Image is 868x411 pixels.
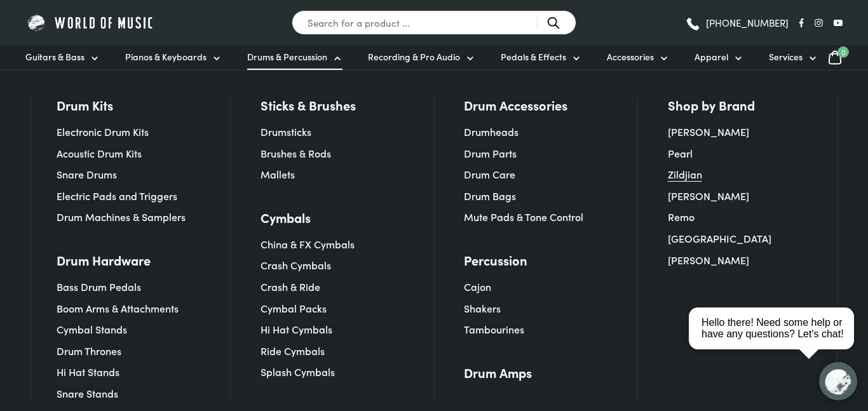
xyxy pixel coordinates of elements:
a: [PERSON_NAME] [668,125,749,138]
a: [GEOGRAPHIC_DATA] [668,231,771,245]
span: Pedals & Effects [501,50,566,64]
a: Shop by Brand [668,96,755,114]
a: [PERSON_NAME] [668,189,749,203]
a: Boom Arms & Attachments [57,301,179,315]
a: Drum Amps [464,363,532,381]
iframe: Chat with our support team [684,271,868,411]
a: Shakers [464,301,501,315]
span: 0 [837,46,849,58]
a: Splash Cymbals [261,365,335,379]
a: Cymbal Stands [57,322,127,336]
a: Drumheads [464,125,519,138]
a: Drum Hardware [57,251,151,269]
a: Sticks & Brushes [261,96,356,114]
a: Electronic Drum Kits [57,125,149,138]
a: Mute Pads & Tone Control [464,210,583,224]
a: Zildjian [668,167,702,181]
span: [PHONE_NUMBER] [706,18,789,27]
a: Ride Cymbals [261,344,325,358]
a: Snare Stands [57,386,118,400]
a: Remo [668,210,695,224]
a: Crash Cymbals [261,258,331,272]
a: China & FX Cymbals [261,237,355,251]
a: Cymbals [261,208,311,226]
a: Drum Care [464,167,515,181]
a: Drum Machines & Samplers [57,210,186,224]
a: Acoustic Drum Kits [57,146,142,160]
a: Bass Drum Pedals [57,280,141,293]
span: Guitars & Bass [25,50,85,64]
a: Electric Pads and Triggers [57,189,177,203]
input: Search for a product ... [292,10,576,35]
span: Pianos & Keyboards [125,50,207,64]
a: [PHONE_NUMBER] [685,13,789,32]
a: Mallets [261,167,295,181]
a: Drum Kits [57,96,113,114]
span: Apparel [695,50,728,64]
a: Drum Thrones [57,344,121,358]
a: Hi Hat Cymbals [261,322,332,336]
a: Drumsticks [261,125,311,138]
span: Accessories [607,50,654,64]
a: Drum Accessories [464,96,567,114]
a: Drum Bags [464,189,516,203]
a: [PERSON_NAME] [668,253,749,267]
a: Drum Parts [464,146,517,160]
a: Brushes & Rods [261,146,331,160]
img: World of Music [25,13,156,32]
a: Percussion [464,251,527,269]
a: Pearl [668,146,693,160]
span: Services [769,50,803,64]
a: Tambourines [464,322,524,336]
a: Cymbal Packs [261,301,327,315]
a: Cajon [464,280,491,293]
a: Snare Drums [57,167,117,181]
span: Recording & Pro Audio [368,50,460,64]
a: Crash & Ride [261,280,320,293]
span: Drums & Percussion [247,50,327,64]
a: Hi Hat Stands [57,365,119,379]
